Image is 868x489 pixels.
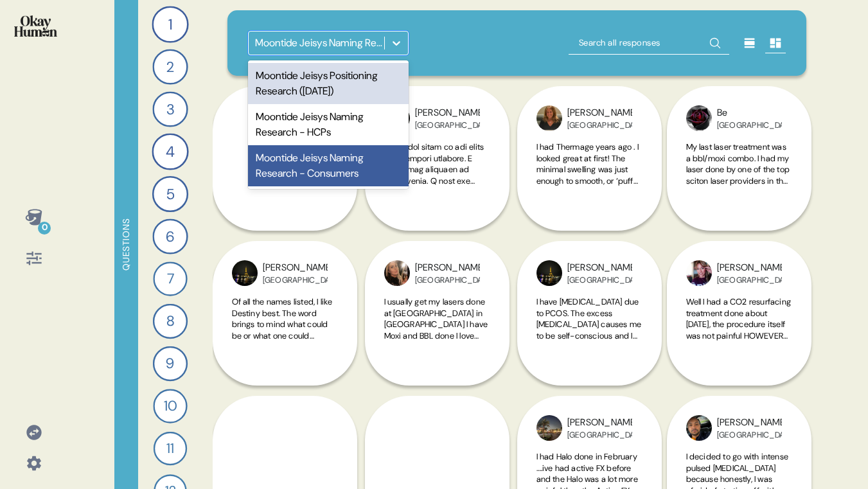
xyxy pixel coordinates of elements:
[567,261,632,275] div: [PERSON_NAME]
[152,6,188,42] div: 1
[248,104,409,145] div: Moontide Jeisys Naming Research - HCPs
[153,432,186,465] div: 11
[686,260,712,286] img: profilepic_24125576667028276.jpg
[567,416,632,430] div: [PERSON_NAME]
[415,120,480,130] div: [GEOGRAPHIC_DATA]
[686,105,712,131] img: profilepic_8903977899705303.jpg
[717,106,782,120] div: Be
[153,262,187,296] div: 7
[567,275,632,285] div: [GEOGRAPHIC_DATA]
[567,120,632,130] div: [GEOGRAPHIC_DATA]
[415,106,480,120] div: [PERSON_NAME]
[38,222,51,235] div: 0
[717,430,782,440] div: [GEOGRAPHIC_DATA]
[717,120,782,130] div: [GEOGRAPHIC_DATA]
[415,261,480,275] div: [PERSON_NAME]
[569,31,729,55] input: Search all responses
[384,260,410,286] img: profilepic_23975156182076250.jpg
[263,261,328,275] div: [PERSON_NAME]
[248,145,409,186] div: Moontide Jeisys Naming Research - Consumers
[567,106,632,120] div: [PERSON_NAME]
[232,260,258,286] img: profilepic_24098596453077383.jpg
[152,346,187,381] div: 9
[686,415,712,441] img: profilepic_9954803084577002.jpg
[152,49,188,84] div: 2
[536,105,562,131] img: profilepic_9725921084151912.jpg
[153,389,187,423] div: 10
[536,260,562,286] img: profilepic_24098596453077383.jpg
[152,304,187,339] div: 8
[263,275,328,285] div: [GEOGRAPHIC_DATA]
[536,415,562,441] img: profilepic_9885678764847864.jpg
[248,63,409,104] div: Moontide Jeisys Positioning Research ([DATE])
[717,261,782,275] div: [PERSON_NAME]
[717,416,782,430] div: [PERSON_NAME]
[152,91,188,127] div: 3
[255,35,385,51] div: Moontide Jeisys Naming Research - Consumers
[415,275,480,285] div: [GEOGRAPHIC_DATA]
[567,430,632,440] div: [GEOGRAPHIC_DATA]
[14,15,57,37] img: okayhuman.3b1b6348.png
[152,133,188,170] div: 4
[152,176,188,212] div: 5
[152,218,188,254] div: 6
[717,275,782,285] div: [GEOGRAPHIC_DATA]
